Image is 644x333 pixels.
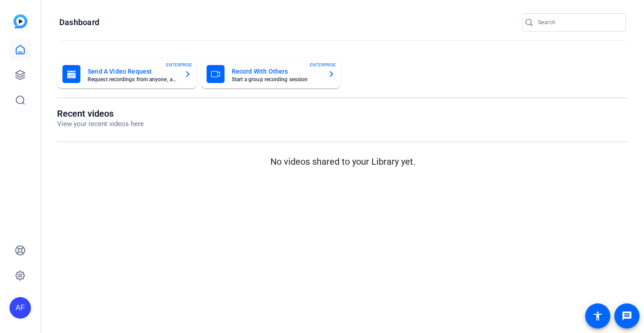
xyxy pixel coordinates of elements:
mat-icon: accessibility [592,311,603,321]
button: Record With OthersStart a group recording sessionENTERPRISE [201,60,341,88]
mat-card-subtitle: Request recordings from anyone, anywhere [88,77,177,82]
p: View your recent videos here [57,119,144,129]
h1: Dashboard [59,17,99,28]
input: Search [538,17,619,28]
button: Send A Video RequestRequest recordings from anyone, anywhereENTERPRISE [57,60,197,88]
span: ENTERPRISE [166,61,192,68]
h1: Recent videos [57,108,144,119]
mat-card-title: Send A Video Request [88,66,177,77]
img: blue-gradient.svg [13,14,27,28]
p: No videos shared to your Library yet. [57,155,628,168]
span: ENTERPRISE [310,61,336,68]
mat-card-subtitle: Start a group recording session [232,77,321,82]
mat-card-title: Record With Others [232,66,321,77]
div: AF [9,297,31,319]
mat-icon: message [622,311,632,321]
